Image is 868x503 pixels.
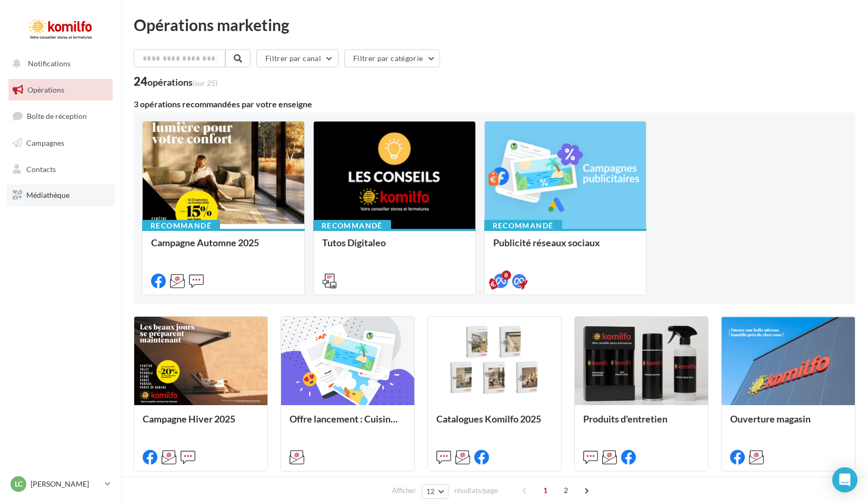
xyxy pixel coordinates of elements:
[422,484,448,499] button: 12
[493,237,638,258] div: Publicité réseaux sociaux
[436,414,553,435] div: Catalogues Komilfo 2025
[290,414,406,435] div: Offre lancement : Cuisine extérieur
[28,59,71,68] span: Notifications
[26,190,69,199] span: Médiathèque
[392,486,416,496] span: Afficher
[6,79,115,101] a: Opérations
[322,237,467,258] div: Tutos Digitaleo
[15,479,23,489] span: Lc
[6,105,115,127] a: Boîte de réception
[27,112,87,120] span: Boîte de réception
[537,482,554,499] span: 1
[134,76,217,87] div: 24
[27,85,64,94] span: Opérations
[256,49,338,67] button: Filtrer par canal
[31,479,101,489] p: [PERSON_NAME]
[26,138,64,147] span: Campagnes
[134,17,855,33] div: Opérations marketing
[142,220,220,232] div: Recommandé
[583,414,700,435] div: Produits d'entretien
[344,49,440,67] button: Filtrer par catégorie
[6,132,115,154] a: Campagnes
[143,414,259,435] div: Campagne Hiver 2025
[26,164,56,173] span: Contacts
[6,158,115,180] a: Contacts
[557,482,574,499] span: 2
[8,474,113,494] a: Lc [PERSON_NAME]
[502,270,511,280] div: 8
[6,53,111,75] button: Notifications
[313,220,391,232] div: Recommandé
[151,237,296,258] div: Campagne Automne 2025
[6,184,115,206] a: Médiathèque
[832,467,857,492] div: Open Intercom Messenger
[730,414,846,435] div: Ouverture magasin
[193,78,217,87] span: (sur 25)
[454,486,498,496] span: résultats/page
[484,220,562,232] div: Recommandé
[147,77,217,87] div: opérations
[134,100,855,108] div: 3 opérations recommandées par votre enseigne
[426,487,435,496] span: 12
